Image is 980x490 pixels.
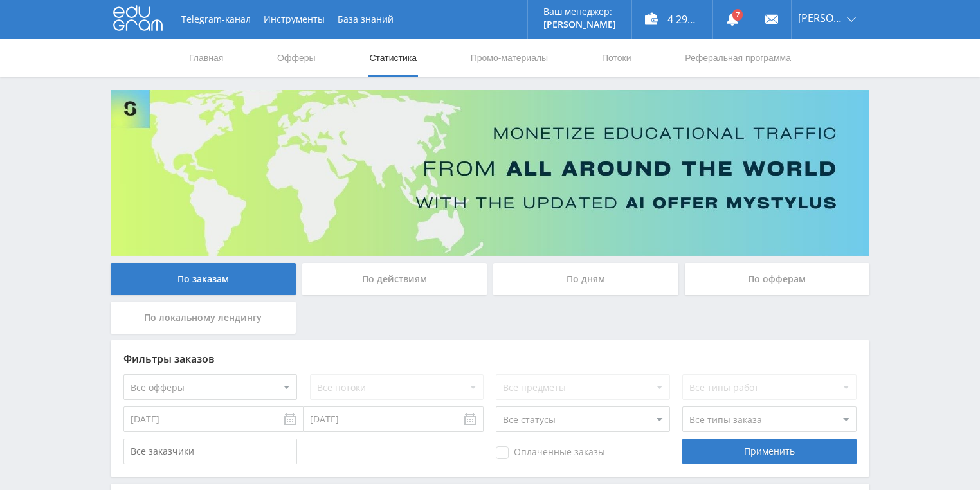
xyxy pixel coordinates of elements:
[111,263,296,295] div: По заказам
[123,353,857,365] div: Фильтры заказов
[798,13,843,23] span: [PERSON_NAME]
[111,90,869,256] img: Banner
[684,39,792,77] a: Реферальная программа
[543,6,616,17] p: Ваш менеджер:
[188,39,224,77] a: Главная
[493,263,678,295] div: По дням
[601,39,633,77] a: Потоки
[302,263,487,295] div: По действиям
[368,39,418,77] a: Статистика
[111,302,296,334] div: По локальному лендингу
[682,439,856,464] div: Применить
[123,439,297,464] input: Все заказчики
[543,19,616,30] p: [PERSON_NAME]
[276,39,317,77] a: Офферы
[496,446,605,459] span: Оплаченные заказы
[469,39,549,77] a: Промо-материалы
[685,263,870,295] div: По офферам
